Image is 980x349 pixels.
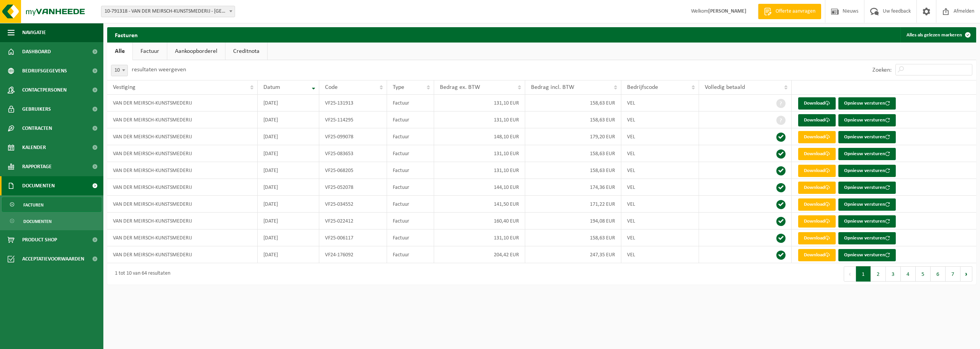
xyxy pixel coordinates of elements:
td: VAN DER MEIRSCH-KUNSTSMEDERIJ [107,246,258,263]
td: Factuur [387,145,434,162]
span: Type [393,84,404,90]
td: Factuur [387,162,434,179]
span: Dashboard [22,42,51,61]
td: 148,10 EUR [434,128,525,145]
label: Zoeken: [872,67,892,73]
td: [DATE] [258,196,319,213]
span: 10-791318 - VAN DER MEIRSCH-KUNSTSMEDERIJ - NAZARETH [101,6,235,17]
td: 158,63 EUR [525,95,621,111]
button: 5 [916,266,931,282]
span: Code [325,84,338,90]
td: 131,10 EUR [434,229,525,246]
td: Factuur [387,196,434,213]
span: Vestiging [113,84,136,90]
td: VF25-006117 [319,229,387,246]
button: Opnieuw versturen [838,148,896,160]
td: 158,63 EUR [525,229,621,246]
button: Opnieuw versturen [838,232,896,244]
span: Documenten [23,214,52,229]
a: Offerte aanvragen [758,4,821,19]
td: VEL [621,128,699,145]
td: VEL [621,145,699,162]
button: Opnieuw versturen [838,182,896,194]
td: 158,63 EUR [525,162,621,179]
td: VAN DER MEIRSCH-KUNSTSMEDERIJ [107,179,258,196]
button: Opnieuw versturen [838,114,896,126]
a: Download [798,182,836,194]
td: VEL [621,162,699,179]
td: VF25-022412 [319,213,387,229]
a: Factuur [133,43,167,60]
td: Factuur [387,95,434,111]
td: 204,42 EUR [434,246,525,263]
label: resultaten weergeven [132,67,186,73]
button: Opnieuw versturen [838,215,896,228]
a: Download [798,114,836,126]
td: VF25-114295 [319,111,387,128]
td: VAN DER MEIRSCH-KUNSTSMEDERIJ [107,162,258,179]
span: Bedrag incl. BTW [531,84,574,90]
span: 10 [111,65,127,76]
td: 131,10 EUR [434,111,525,128]
div: 1 tot 10 van 64 resultaten [111,267,170,281]
td: Factuur [387,179,434,196]
button: Next [960,266,972,282]
td: 158,63 EUR [525,111,621,128]
button: Previous [844,266,856,282]
button: 6 [931,266,946,282]
td: 141,50 EUR [434,196,525,213]
td: [DATE] [258,145,319,162]
td: VF24-176092 [319,246,387,263]
a: Alle [107,43,132,60]
td: [DATE] [258,111,319,128]
span: Facturen [23,198,44,212]
td: VEL [621,196,699,213]
td: [DATE] [258,179,319,196]
a: Documenten [2,214,101,228]
button: Opnieuw versturen [838,249,896,261]
span: Contracten [22,119,52,138]
strong: [PERSON_NAME] [708,8,746,14]
td: VF25-131913 [319,95,387,111]
a: Download [798,165,836,177]
td: Factuur [387,229,434,246]
span: Acceptatievoorwaarden [22,249,84,269]
td: 158,63 EUR [525,145,621,162]
td: VEL [621,111,699,128]
td: [DATE] [258,229,319,246]
span: Bedrijfscode [627,84,658,90]
span: Volledig betaald [705,84,745,90]
td: VAN DER MEIRSCH-KUNSTSMEDERIJ [107,95,258,111]
td: VF25-083653 [319,145,387,162]
td: VF25-099078 [319,128,387,145]
td: VEL [621,95,699,111]
span: Navigatie [22,23,46,42]
td: VEL [621,229,699,246]
button: Alles als gelezen markeren [900,27,975,43]
span: Product Shop [22,230,57,249]
span: Bedrijfsgegevens [22,61,67,80]
td: Factuur [387,128,434,145]
span: 10-791318 - VAN DER MEIRSCH-KUNSTSMEDERIJ - NAZARETH [101,6,235,17]
button: 2 [871,266,886,282]
span: Datum [263,84,280,90]
td: VAN DER MEIRSCH-KUNSTSMEDERIJ [107,145,258,162]
a: Download [798,249,836,261]
td: VF25-034552 [319,196,387,213]
a: Download [798,232,836,244]
button: 3 [886,266,901,282]
td: [DATE] [258,246,319,263]
button: Opnieuw versturen [838,198,896,211]
button: Opnieuw versturen [838,131,896,143]
td: 171,22 EUR [525,196,621,213]
button: 4 [901,266,916,282]
span: Rapportage [22,157,52,176]
a: Facturen [2,197,101,212]
td: VAN DER MEIRSCH-KUNSTSMEDERIJ [107,128,258,145]
td: VEL [621,246,699,263]
td: 144,10 EUR [434,179,525,196]
td: 179,20 EUR [525,128,621,145]
td: 194,08 EUR [525,213,621,229]
a: Download [798,198,836,211]
a: Download [798,97,836,110]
